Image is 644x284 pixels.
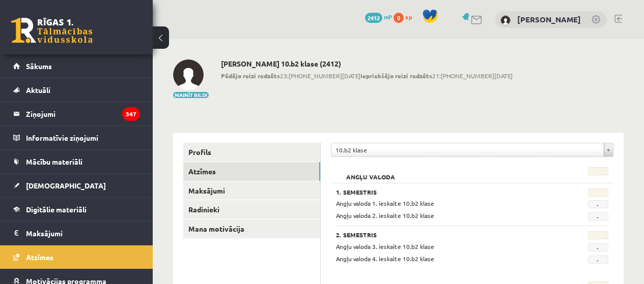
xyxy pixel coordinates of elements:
b: Iepriekšējo reizi redzēts [360,72,432,80]
h2: [PERSON_NAME] 10.b2 klase (2412) [221,59,513,68]
span: Angļu valoda 2. ieskaite 10.b2 klase [336,211,434,219]
span: 2412 [365,13,382,23]
span: Angļu valoda 1. ieskaite 10.b2 klase [336,199,434,207]
a: Ziņojumi347 [13,102,140,125]
span: Atzīmes [26,253,53,262]
span: Digitālie materiāli [26,205,87,214]
a: 10.b2 klase [331,143,613,156]
h3: 1. Semestris [336,188,561,196]
a: Rīgas 1. Tālmācības vidusskola [11,18,93,43]
a: Atzīmes [183,162,320,181]
img: Jeļena Trojanovska [173,59,204,90]
span: mP [384,13,392,21]
legend: Ziņojumi [26,102,140,125]
a: Sākums [13,54,140,78]
span: Angļu valoda 4. ieskaite 10.b2 klase [336,255,434,263]
span: xp [405,13,412,21]
a: Digitālie materiāli [13,198,140,221]
a: Radinieki [183,200,320,219]
legend: Informatīvie ziņojumi [26,126,140,149]
a: Maksājumi [183,181,320,200]
button: Mainīt bildi [173,92,209,98]
span: - [588,212,608,220]
legend: Maksājumi [26,222,140,245]
a: Mana motivācija [183,219,320,238]
span: 0 [394,13,404,23]
span: - [588,256,608,264]
span: 10.b2 klase [335,143,600,156]
a: [DEMOGRAPHIC_DATA] [13,174,140,197]
a: Maksājumi [13,222,140,245]
span: 23:[PHONE_NUMBER][DATE] 21:[PHONE_NUMBER][DATE] [221,71,513,80]
img: Jeļena Trojanovska [500,15,511,25]
span: Angļu valoda 3. ieskaite 10.b2 klase [336,242,434,250]
a: Profils [183,143,320,162]
a: Informatīvie ziņojumi [13,126,140,149]
span: [DEMOGRAPHIC_DATA] [26,181,106,190]
a: 2412 mP [365,13,392,21]
b: Pēdējo reizi redzēts [221,72,280,80]
h2: Angļu valoda [336,167,405,177]
a: Atzīmes [13,245,140,269]
i: 347 [122,107,140,121]
span: Aktuāli [26,85,50,94]
span: - [588,243,608,251]
a: Mācību materiāli [13,150,140,173]
a: 0 xp [394,13,417,21]
a: Aktuāli [13,78,140,102]
span: Sākums [26,61,52,71]
h3: 2. Semestris [336,231,561,238]
span: - [588,200,608,208]
span: Mācību materiāli [26,157,82,166]
a: [PERSON_NAME] [517,14,581,24]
